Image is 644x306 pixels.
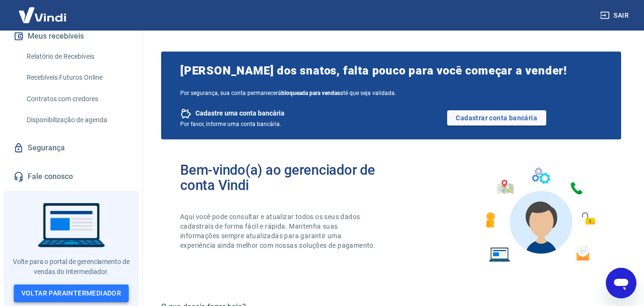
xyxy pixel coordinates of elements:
[23,89,131,109] a: Contratos com credores
[180,90,602,96] span: Por segurança, sua conta permanecerá até que seja validada.
[180,212,378,250] p: Aqui você pode consultar e atualizar todos os seus dados cadastrais de forma fácil e rápida. Mant...
[23,68,131,87] a: Recebíveis Futuros Online
[180,63,602,78] span: [PERSON_NAME] dos snatos, falta pouco para você começar a vender!
[598,7,633,24] button: Sair
[447,110,546,126] a: Cadastrar conta bancária
[14,285,129,302] a: Voltar paraIntermediador
[11,166,131,187] a: Fale conosco
[23,110,131,130] a: Disponibilização de agenda
[281,90,340,96] b: bloqueada para vendas
[195,109,285,118] span: Cadastre uma conta bancária
[477,162,602,268] img: Imagem de um avatar masculino com diversos icones exemplificando as funcionalidades do gerenciado...
[606,268,636,298] iframe: Botão para abrir a janela de mensagens, conversa em andamento
[11,26,131,47] button: Meus recebíveis
[180,121,281,127] span: Por favor, informe uma conta bancária.
[180,162,391,193] h2: Bem-vindo(a) ao gerenciador de conta Vindi
[11,0,73,30] img: Vindi
[11,137,131,158] a: Segurança
[23,47,131,66] a: Relatório de Recebíveis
